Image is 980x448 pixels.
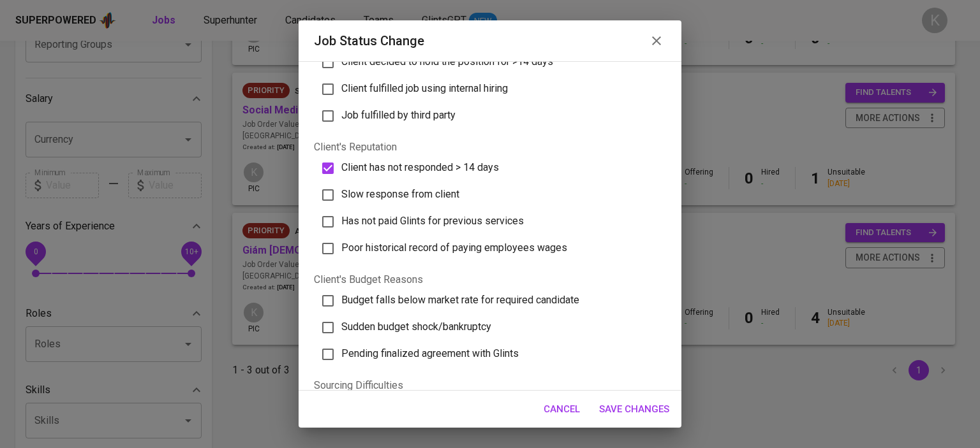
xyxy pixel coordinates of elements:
[341,242,567,254] span: Poor historical record of paying employees wages
[341,109,456,121] span: Job fulfilled by third party
[341,82,508,94] span: Client fulfilled job using internal hiring
[341,188,459,200] span: Slow response from client
[544,401,580,417] span: Cancel
[537,396,587,423] button: Cancel
[341,161,499,173] span: Client has not responded > 14 days
[314,31,424,51] h6: Job status change
[341,294,579,306] span: Budget falls below market rate for required candidate
[341,347,519,359] span: Pending finalized agreement with Glints
[592,396,676,423] button: Save Changes
[314,140,666,155] p: Client's Reputation
[314,272,666,287] p: Client's Budget Reasons
[314,378,666,393] p: Sourcing Difficulties
[599,401,669,417] span: Save Changes
[341,55,553,68] span: Client decided to hold the position for >14 days
[341,215,524,227] span: Has not paid Glints for previous services
[341,321,491,333] span: Sudden budget shock/bankruptcy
